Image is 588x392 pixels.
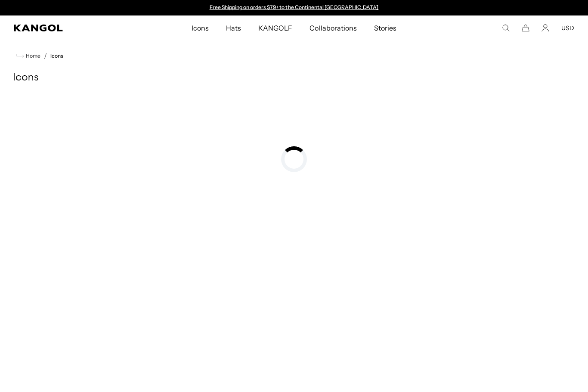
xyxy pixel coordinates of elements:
[183,15,217,40] a: Icons
[309,15,356,40] span: Collaborations
[205,4,383,11] div: 1 of 2
[205,4,383,11] div: Announcement
[50,53,63,59] a: Icons
[226,15,241,40] span: Hats
[374,15,396,40] span: Stories
[40,51,47,61] li: /
[24,53,40,59] span: Home
[192,15,209,40] span: Icons
[14,25,127,31] a: Kangol
[217,15,250,40] a: Hats
[301,15,365,40] a: Collaborations
[16,52,40,60] a: Home
[542,24,549,32] a: Account
[258,15,292,40] span: KANGOLF
[502,24,510,32] summary: Search here
[250,15,301,40] a: KANGOLF
[210,4,379,10] a: Free Shipping on orders $79+ to the Continental [GEOGRAPHIC_DATA]
[365,15,405,40] a: Stories
[522,24,529,32] button: Cart
[205,4,383,11] slideshow-component: Announcement bar
[13,71,575,84] h1: Icons
[561,24,574,32] button: USD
